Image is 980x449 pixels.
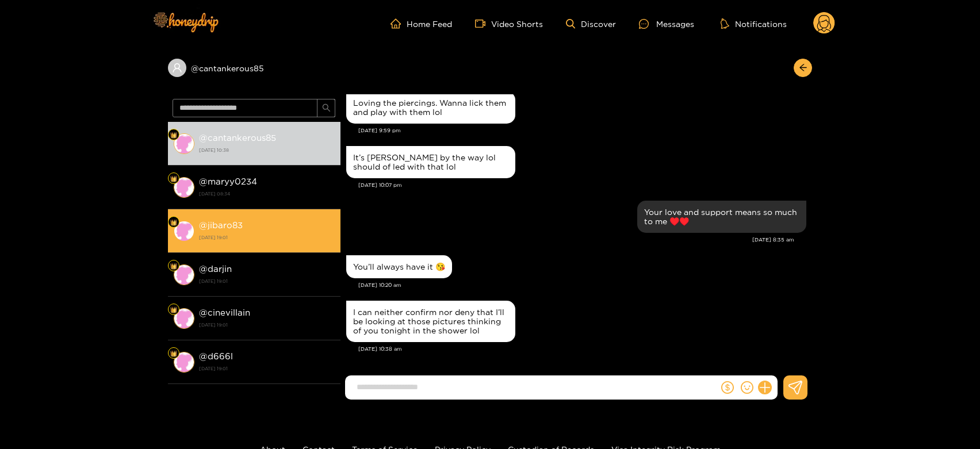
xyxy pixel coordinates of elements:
div: Oct. 2, 8:35 am [637,201,806,233]
button: Notifications [717,18,790,29]
a: Discover [566,19,616,29]
div: Loving the piercings. Wanna lick them and play with them lol [353,98,508,117]
img: Fan Level [170,306,177,313]
span: video-camera [475,18,491,29]
div: Your love and support means so much to me ♥️♥️ [644,208,799,226]
button: search [317,99,335,117]
img: Fan Level [170,175,177,182]
img: Fan Level [170,263,177,270]
span: user [172,63,182,73]
strong: @ cantankerous85 [199,133,276,143]
strong: [DATE] 19:01 [199,320,335,330]
img: conversation [174,264,194,285]
button: dollar [719,379,736,396]
span: arrow-left [799,63,807,73]
img: conversation [174,177,194,198]
strong: @ jibaro83 [199,220,243,230]
img: conversation [174,308,194,329]
div: Oct. 1, 9:59 pm [346,91,515,124]
strong: @ d666l [199,351,233,361]
div: Oct. 2, 10:38 am [346,301,515,342]
button: arrow-left [794,59,812,77]
div: Oct. 2, 10:20 am [346,255,452,278]
img: Fan Level [170,132,177,139]
span: search [322,103,331,113]
a: Home Feed [391,18,452,29]
span: dollar [721,381,734,394]
img: Fan Level [170,350,177,357]
strong: [DATE] 08:34 [199,189,335,199]
div: [DATE] 10:20 am [358,281,806,289]
div: Oct. 1, 10:07 pm [346,146,515,178]
div: [DATE] 10:38 am [358,345,806,353]
strong: [DATE] 19:01 [199,276,335,286]
div: I can neither confirm nor deny that I’ll be looking at those pictures thinking of you tonight in ... [353,308,508,335]
strong: @ maryy0234 [199,176,257,186]
div: It’s [PERSON_NAME] by the way lol should of led with that lol [353,153,508,171]
span: home [391,18,407,29]
div: @cantankerous85 [168,59,340,77]
strong: [DATE] 10:38 [199,145,335,155]
div: [DATE] 8:35 am [346,236,794,244]
strong: @ cinevillain [199,308,250,317]
div: [DATE] 9:59 pm [358,126,806,135]
img: conversation [174,352,194,373]
span: smile [741,381,753,394]
div: You’ll always have it 😘 [353,262,445,271]
strong: [DATE] 19:01 [199,363,335,374]
div: Messages [639,17,694,30]
div: [DATE] 10:07 pm [358,181,806,189]
img: conversation [174,221,194,241]
a: Video Shorts [475,18,543,29]
img: Fan Level [170,219,177,226]
img: conversation [174,133,194,154]
strong: @ darjin [199,264,232,274]
strong: [DATE] 19:01 [199,232,335,243]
